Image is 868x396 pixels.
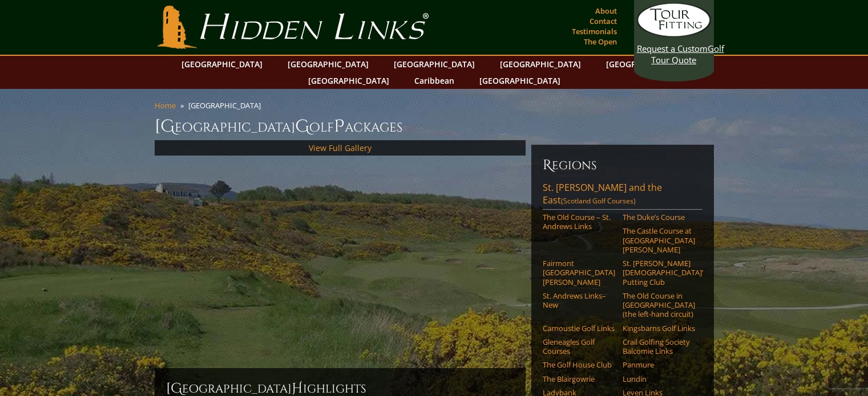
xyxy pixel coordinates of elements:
a: [GEOGRAPHIC_DATA] [474,72,566,89]
a: Caribbean [409,72,460,89]
a: Panmure [623,360,695,369]
a: Kingsbarns Golf Links [623,324,695,333]
a: The Open [581,34,620,50]
a: Home [155,100,176,111]
h1: [GEOGRAPHIC_DATA] olf ackages [155,115,714,138]
a: [GEOGRAPHIC_DATA] [302,72,395,89]
a: Fairmont [GEOGRAPHIC_DATA][PERSON_NAME] [543,259,615,287]
a: View Full Gallery [309,142,372,153]
a: [GEOGRAPHIC_DATA] [600,56,693,72]
span: Request a Custom [637,43,708,54]
a: The Old Course in [GEOGRAPHIC_DATA] (the left-hand circuit) [623,291,695,319]
a: The Old Course – St. Andrews Links [543,213,615,231]
a: [GEOGRAPHIC_DATA] [388,56,481,72]
a: Request a CustomGolf Tour Quote [637,3,711,66]
a: Gleneagles Golf Courses [543,337,615,356]
a: Lundin [623,374,695,383]
a: The Castle Course at [GEOGRAPHIC_DATA][PERSON_NAME] [623,226,695,254]
a: [GEOGRAPHIC_DATA] [494,56,587,72]
h6: Regions [543,156,703,174]
a: [GEOGRAPHIC_DATA] [282,56,374,72]
span: (Scotland Golf Courses) [561,196,636,206]
a: The Golf House Club [543,360,615,369]
a: Contact [587,13,620,29]
a: Carnoustie Golf Links [543,324,615,333]
li: [GEOGRAPHIC_DATA] [188,100,265,111]
span: P [334,115,345,138]
a: The Duke’s Course [623,213,695,222]
a: St. [PERSON_NAME] and the East(Scotland Golf Courses) [543,181,703,210]
a: St. [PERSON_NAME] [DEMOGRAPHIC_DATA]’ Putting Club [623,259,695,287]
a: About [592,3,620,19]
a: The Blairgowrie [543,374,615,383]
a: Testimonials [569,23,620,39]
a: [GEOGRAPHIC_DATA] [176,56,268,72]
a: St. Andrews Links–New [543,291,615,310]
a: Crail Golfing Society Balcomie Links [623,337,695,356]
span: G [295,115,309,138]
